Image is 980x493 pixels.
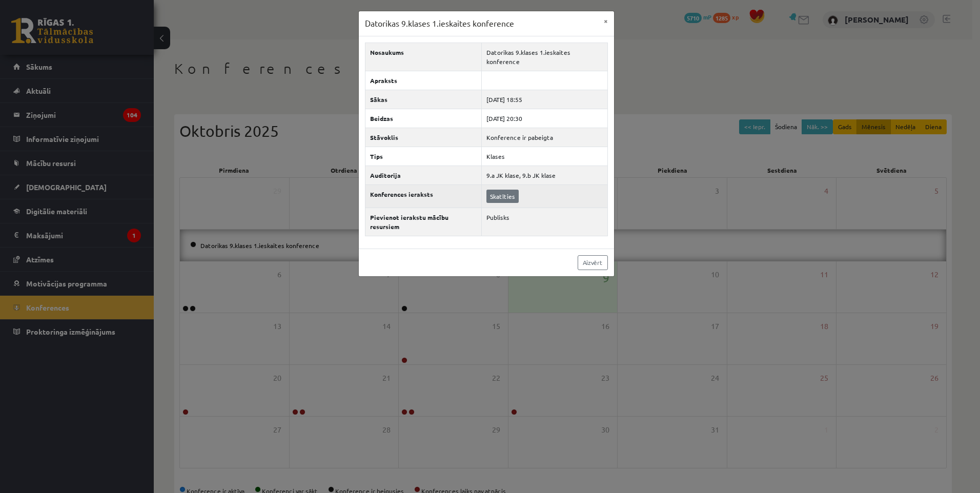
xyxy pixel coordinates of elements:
h3: Datorikas 9.klases 1.ieskaites konference [365,17,514,30]
th: Auditorija [365,166,481,184]
th: Tips [365,147,481,166]
td: Konference ir pabeigta [481,128,607,147]
td: [DATE] 20:30 [481,109,607,128]
td: Publisks [481,208,607,236]
th: Stāvoklis [365,128,481,147]
td: Datorikas 9.klases 1.ieskaites konference [481,43,607,71]
th: Konferences ieraksts [365,184,481,208]
td: Klases [481,147,607,166]
button: × [598,11,614,31]
td: 9.a JK klase, 9.b JK klase [481,166,607,184]
th: Pievienot ierakstu mācību resursiem [365,208,481,236]
a: Aizvērt [578,255,608,270]
th: Nosaukums [365,43,481,71]
td: [DATE] 18:55 [481,90,607,109]
a: Skatīties [486,190,519,203]
th: Beidzas [365,109,481,128]
th: Sākas [365,90,481,109]
th: Apraksts [365,71,481,90]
